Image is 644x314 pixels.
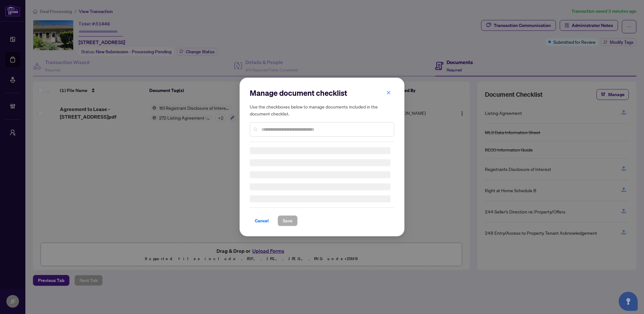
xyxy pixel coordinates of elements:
[386,90,391,95] span: close
[250,88,394,98] h2: Manage document checklist
[619,292,638,311] button: Open asap
[250,215,274,226] button: Cancel
[278,215,298,226] button: Save
[255,216,269,226] span: Cancel
[250,103,394,117] h5: Use the checkboxes below to manage documents included in the document checklist.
